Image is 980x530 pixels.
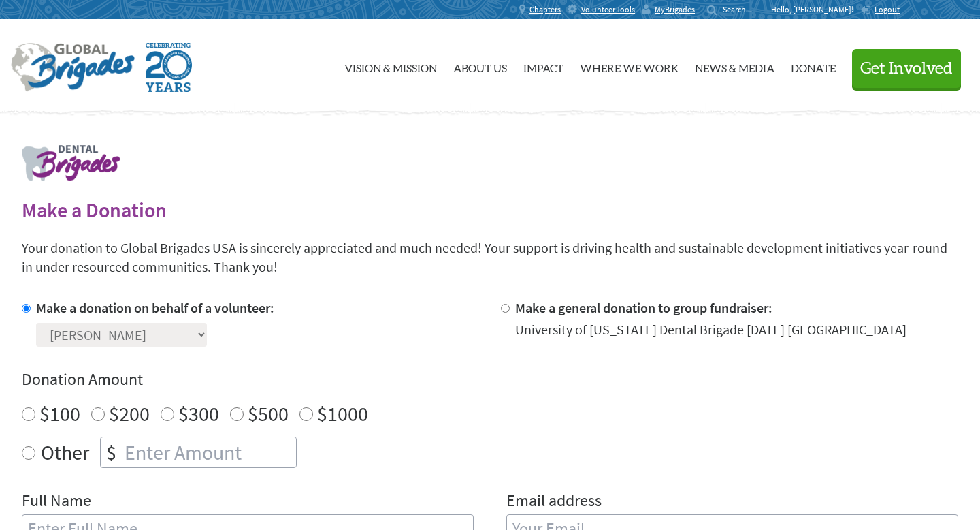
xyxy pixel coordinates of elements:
label: $500 [248,401,289,426]
img: logo-dental.png [22,145,120,181]
h4: Donation Amount [22,369,958,390]
a: Impact [523,31,563,102]
label: Make a general donation to group fundraiser: [515,299,772,316]
a: News & Media [695,31,774,102]
label: $300 [178,401,219,426]
a: About Us [453,31,507,102]
label: Email address [506,490,602,514]
input: Enter Amount [122,437,296,467]
a: Donate [791,31,836,102]
span: MyBrigades [655,4,695,15]
span: Volunteer Tools [581,4,635,15]
span: Get Involved [860,61,953,77]
label: Other [41,437,89,468]
button: Get Involved [852,49,961,88]
p: Hello, [PERSON_NAME]! [771,4,860,15]
div: $ [101,437,122,467]
label: $1000 [317,401,368,426]
img: Global Brigades Logo [11,43,135,92]
a: Logout [860,4,900,15]
p: Your donation to Global Brigades USA is sincerely appreciated and much needed! Your support is dr... [22,238,958,277]
input: Search... [723,4,762,14]
img: Global Brigades Celebrating 20 Years [146,43,192,92]
a: Where We Work [580,31,679,102]
span: Logout [875,4,900,14]
span: Chapters [529,4,561,15]
label: $200 [109,401,150,426]
h2: Make a Donation [22,198,958,222]
label: Full Name [22,490,91,514]
a: Vision & Mission [344,31,437,102]
label: Make a donation on behalf of a volunteer: [36,299,274,316]
label: $100 [39,401,80,426]
div: University of [US_STATE] Dental Brigade [DATE] [GEOGRAPHIC_DATA] [515,320,906,339]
